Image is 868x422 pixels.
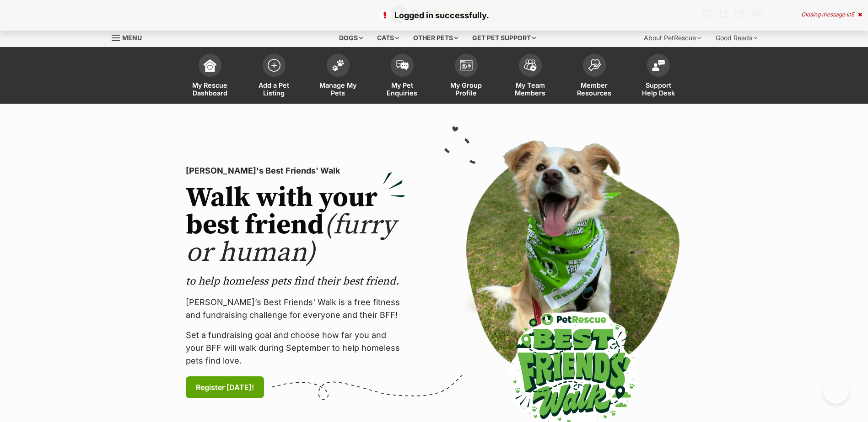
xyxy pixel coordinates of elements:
[466,29,542,47] div: Get pet support
[498,49,562,104] a: My Team Members
[407,29,464,47] div: Other pets
[460,60,473,71] img: group-profile-icon-3fa3cf56718a62981997c0bc7e787c4b2cf8bcc04b72c1350f741eb67cf2f40e.svg
[318,81,359,97] span: Manage My Pets
[822,376,850,404] iframe: Help Scout Beacon - Open
[186,296,405,322] p: [PERSON_NAME]’s Best Friends' Walk is a free fitness and fundraising challenge for everyone and t...
[186,164,405,177] p: [PERSON_NAME]'s Best Friends' Walk
[588,59,601,71] img: member-resources-icon-8e73f808a243e03378d46382f2149f9095a855e16c252ad45f914b54edf8863c.svg
[186,274,405,289] p: to help homeless pets find their best friend.
[370,49,434,104] a: My Pet Enquiries
[178,49,242,104] a: My Rescue Dashboard
[268,59,280,72] img: add-pet-listing-icon-0afa8454b4691262ce3f59096e99ab1cd57d4a30225e0717b998d2c9b9846f56.svg
[204,59,216,72] img: dashboard-icon-eb2f2d2d3e046f16d808141f083e7271f6b2e854fb5c12c21221c1fb7104beca.svg
[333,29,369,47] div: Dogs
[709,29,764,47] div: Good Reads
[332,59,345,71] img: manage-my-pets-icon-02211641906a0b7f246fdf0571729dbe1e7629f14944591b6c1af311fb30b64b.svg
[652,60,665,71] img: help-desk-icon-fdf02630f3aa405de69fd3d07c3f3aa587a6932b1a1747fa1d2bba05be0121f9.svg
[626,49,690,104] a: Support Help Desk
[253,81,295,97] span: Add a Pet Listing
[371,29,405,47] div: Cats
[189,81,231,97] span: My Rescue Dashboard
[434,49,498,104] a: My Group Profile
[562,49,626,104] a: Member Resources
[446,81,487,97] span: My Group Profile
[196,382,254,393] span: Register [DATE]!
[186,185,405,267] h2: Walk with your best friend
[574,81,615,97] span: Member Resources
[186,376,264,398] a: Register [DATE]!
[242,49,306,104] a: Add a Pet Listing
[382,81,423,97] span: My Pet Enquiries
[122,34,142,42] span: Menu
[510,81,551,97] span: My Team Members
[186,329,405,367] p: Set a fundraising goal and choose how far you and your BFF will walk during September to help hom...
[112,29,148,45] a: Menu
[186,208,396,270] span: (furry or human)
[396,60,409,70] img: pet-enquiries-icon-7e3ad2cf08bfb03b45e93fb7055b45f3efa6380592205ae92323e6603595dc1f.svg
[306,49,370,104] a: Manage My Pets
[524,59,537,71] img: team-members-icon-5396bd8760b3fe7c0b43da4ab00e1e3bb1a5d9ba89233759b79545d2d3fc5d0d.svg
[637,29,707,47] div: About PetRescue
[638,81,679,97] span: Support Help Desk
